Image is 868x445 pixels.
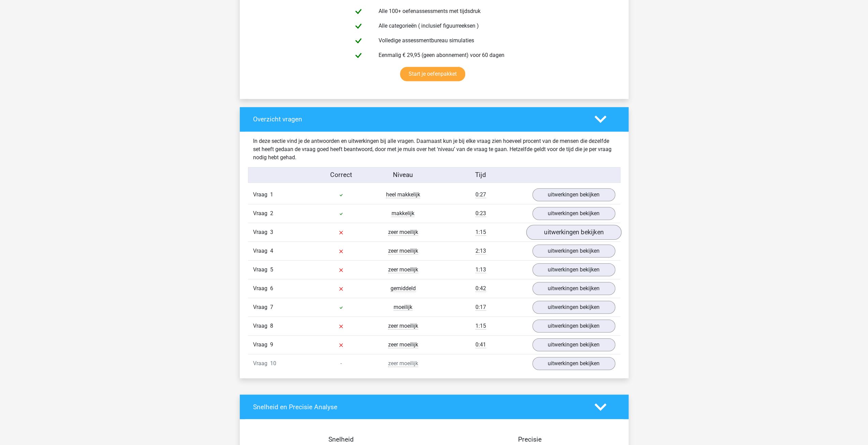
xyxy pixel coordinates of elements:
[253,191,270,199] span: Vraag
[442,435,618,443] h4: Precisie
[253,247,270,255] span: Vraag
[270,210,273,217] span: 2
[532,188,615,201] a: uitwerkingen bekijken
[270,266,273,273] span: 5
[400,67,465,81] a: Start je oefenpakket
[475,285,486,292] span: 0:42
[253,228,270,236] span: Vraag
[532,207,615,220] a: uitwerkingen bekijken
[253,341,270,349] span: Vraag
[394,304,412,311] span: moeilijk
[475,266,486,273] span: 1:13
[270,191,273,198] span: 1
[253,359,270,368] span: Vraag
[270,248,273,254] span: 4
[391,285,416,292] span: gemiddeld
[475,210,486,217] span: 0:23
[434,170,527,180] div: Tijd
[310,170,372,180] div: Correct
[388,266,418,273] span: zeer moeilijk
[253,115,584,123] h4: Overzicht vragen
[532,357,615,370] a: uitwerkingen bekijken
[253,209,270,218] span: Vraag
[253,284,270,293] span: Vraag
[388,341,418,348] span: zeer moeilijk
[386,191,420,198] span: heel makkelijk
[475,191,486,198] span: 0:27
[392,210,414,217] span: makkelijk
[372,170,434,180] div: Niveau
[270,360,276,367] span: 10
[270,323,273,329] span: 8
[388,248,418,254] span: zeer moeilijk
[253,266,270,274] span: Vraag
[526,225,621,240] a: uitwerkingen bekijken
[270,341,273,348] span: 9
[248,137,620,162] div: In deze sectie vind je de antwoorden en uitwerkingen bij alle vragen. Daarnaast kun je bij elke v...
[388,229,418,236] span: zeer moeilijk
[253,403,584,411] h4: Snelheid en Precisie Analyse
[475,248,486,254] span: 2:13
[532,301,615,314] a: uitwerkingen bekijken
[310,359,372,368] div: -
[270,304,273,310] span: 7
[532,282,615,295] a: uitwerkingen bekijken
[475,229,486,236] span: 1:15
[475,304,486,311] span: 0:17
[388,360,418,367] span: zeer moeilijk
[532,263,615,276] a: uitwerkingen bekijken
[253,435,429,443] h4: Snelheid
[253,303,270,311] span: Vraag
[270,229,273,235] span: 3
[253,322,270,330] span: Vraag
[475,341,486,348] span: 0:41
[388,323,418,329] span: zeer moeilijk
[532,244,615,257] a: uitwerkingen bekijken
[532,338,615,351] a: uitwerkingen bekijken
[532,320,615,332] a: uitwerkingen bekijken
[475,323,486,329] span: 1:15
[270,285,273,292] span: 6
